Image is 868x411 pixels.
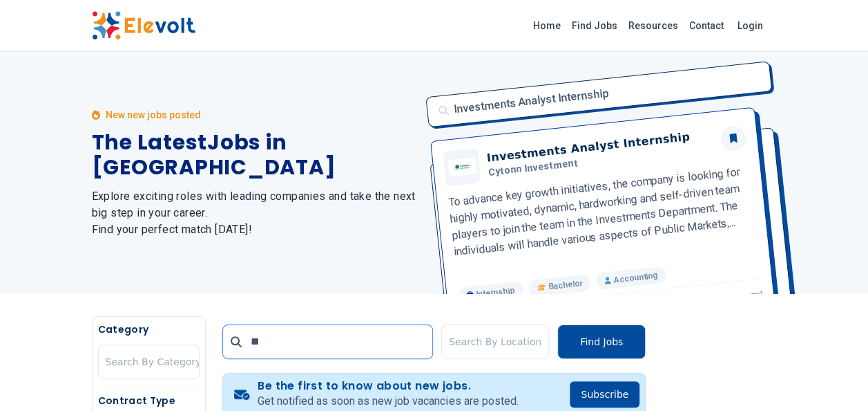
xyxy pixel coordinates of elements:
a: Contact [684,15,729,37]
p: Get notified as soon as new job vacancies are posted. [258,393,518,410]
iframe: Chat Widget [799,345,868,411]
a: Home [528,15,566,37]
h4: Be the first to know about new jobs. [258,379,518,393]
a: Resources [623,15,684,37]
button: Subscribe [570,381,639,408]
h2: Explore exciting roles with leading companies and take the next big step in your career. Find you... [92,188,418,238]
a: Login [729,12,771,39]
h5: Contract Type [98,394,200,408]
a: Find Jobs [566,15,623,37]
h5: Category [98,322,200,336]
p: New new jobs posted [106,108,201,122]
h1: The Latest Jobs in [GEOGRAPHIC_DATA] [92,130,418,180]
button: Find Jobs [557,325,646,359]
img: Elevolt [92,11,195,40]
